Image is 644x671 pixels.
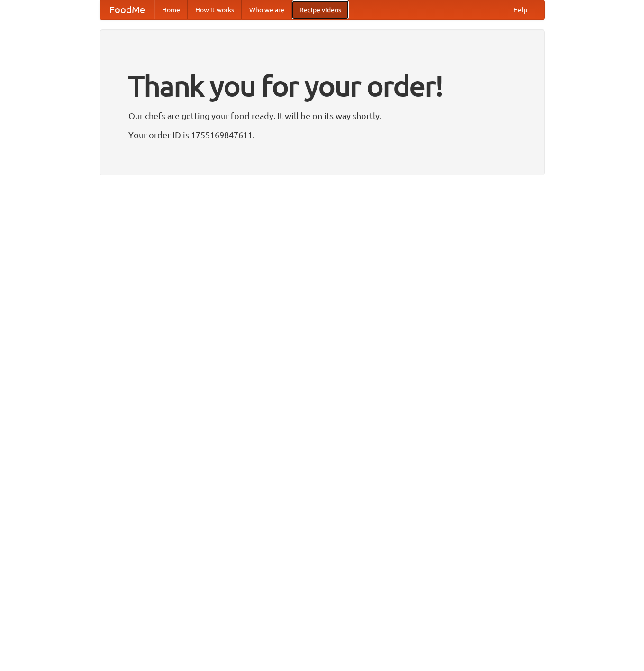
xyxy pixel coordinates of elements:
[154,0,188,19] a: Home
[188,0,242,19] a: How it works
[292,0,349,19] a: Recipe videos
[242,0,292,19] a: Who we are
[128,63,516,109] h1: Thank you for your order!
[506,0,535,19] a: Help
[100,0,154,19] a: FoodMe
[128,109,516,123] p: Our chefs are getting your food ready. It will be on its way shortly.
[128,128,516,142] p: Your order ID is 1755169847611.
